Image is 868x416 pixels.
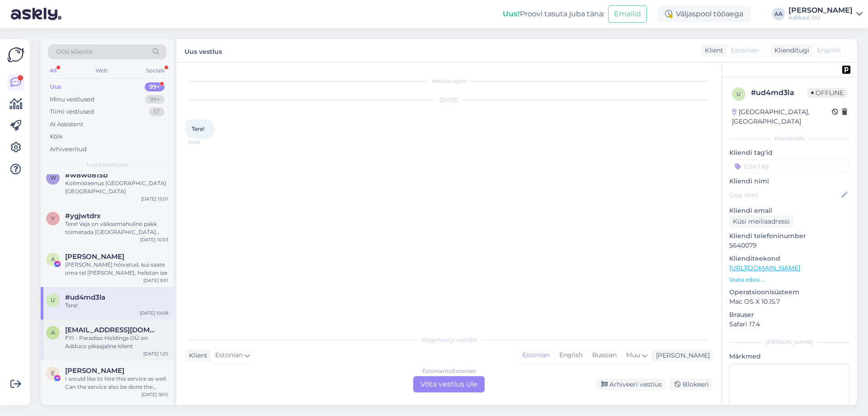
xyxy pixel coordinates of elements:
[65,334,168,350] div: FYI - Paradiso Holdings OÜ on Adduco pikaajaline klient
[7,46,24,63] img: Askly Logo
[185,77,712,85] div: Vestlus algas
[788,7,863,21] a: [PERSON_NAME]Adduco OÜ
[65,212,101,220] span: #ygjwtdrx
[50,132,63,141] div: Kõik
[518,349,554,362] div: Estonian
[144,65,166,77] div: Socials
[215,350,243,360] span: Estonian
[50,145,87,154] div: Arhiveeritud
[185,336,712,344] div: Valige keel ja vastake
[729,206,850,215] p: Kliendi email
[145,95,165,104] div: 99+
[817,46,840,55] span: English
[729,159,850,173] input: Lisa tag
[730,190,840,200] input: Lisa nimi
[729,148,850,158] p: Kliendi tag'id
[184,44,222,57] label: Uus vestlus
[48,65,58,77] div: All
[413,376,485,392] div: Võta vestlus üle
[142,391,168,398] div: [DATE] 18:15
[729,134,850,143] div: Kliendi info
[807,88,847,98] span: Offline
[729,215,793,228] div: Küsi meiliaadressi
[608,5,647,23] button: Emailid
[503,9,604,19] div: Proovi tasuta juba täna:
[729,287,850,297] p: Operatsioonisüsteem
[701,46,723,55] div: Klient
[729,241,850,250] p: 5640079
[65,253,124,261] span: Anne Saroyan
[669,378,712,391] div: Blokeeri
[51,215,55,222] span: y
[729,338,850,346] div: [PERSON_NAME]
[65,367,124,375] span: Eva Cordova
[503,10,520,18] b: Uus!
[65,375,168,391] div: I would like to hire this service as well. Can the service also be done the same day of the move?
[143,350,168,357] div: [DATE] 1:25
[736,91,741,97] span: u
[729,177,850,186] p: Kliendi nimi
[145,82,165,91] div: 99+
[596,378,665,391] div: Arhiveeri vestlus
[185,96,712,104] div: [DATE]
[751,87,807,98] div: # ud4md3la
[771,46,809,55] div: Klienditugi
[842,66,850,74] img: pd
[192,125,204,132] span: Tere!
[143,277,168,284] div: [DATE] 9:51
[50,95,94,104] div: Minu vestlused
[50,82,61,91] div: Uus
[140,236,168,243] div: [DATE] 10:53
[587,349,621,362] div: Russian
[729,310,850,320] p: Brauser
[788,7,853,14] div: [PERSON_NAME]
[729,254,850,263] p: Klienditeekond
[65,326,159,334] span: aivar@paradisoholdings.com
[772,8,785,20] div: AA
[141,196,168,202] div: [DATE] 15:01
[188,139,222,146] span: 10:08
[65,293,105,301] span: #ud4md3la
[50,174,56,181] span: w
[65,301,168,310] div: Tere!
[652,351,710,360] div: [PERSON_NAME]
[729,320,850,329] p: Safari 17.4
[554,349,587,362] div: English
[729,297,850,306] p: Mac OS X 10.15.7
[729,264,800,272] a: [URL][DOMAIN_NAME]
[51,370,55,377] span: E
[729,352,850,361] p: Märkmed
[56,47,92,57] span: Otsi kliente
[626,351,640,359] span: Muu
[65,179,168,196] div: Kolimisteenus [GEOGRAPHIC_DATA] [GEOGRAPHIC_DATA]
[50,107,94,116] div: Tiimi vestlused
[65,261,168,277] div: [PERSON_NAME] hõivatud, kui saate oma tel [PERSON_NAME], helistan ise
[51,329,55,336] span: a
[729,231,850,241] p: Kliendi telefoninumber
[658,6,750,22] div: Väljaspool tööaega
[732,107,832,126] div: [GEOGRAPHIC_DATA], [GEOGRAPHIC_DATA]
[86,161,128,169] span: Uued vestlused
[788,14,853,21] div: Adduco OÜ
[140,310,168,316] div: [DATE] 10:08
[422,367,476,375] div: Estonian to Estonian
[185,351,208,360] div: Klient
[149,107,165,116] div: 57
[65,171,108,179] span: #w8wo815b
[51,296,55,303] span: u
[65,220,168,236] div: Tere! Vaja on väiksemahuline pakk toimetada [GEOGRAPHIC_DATA] Järve 2 aadressilt [GEOGRAPHIC_DATA...
[94,65,109,77] div: Web
[51,256,55,263] span: A
[731,46,759,55] span: Estonian
[50,120,83,129] div: AI Assistent
[729,276,850,284] p: Vaata edasi ...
